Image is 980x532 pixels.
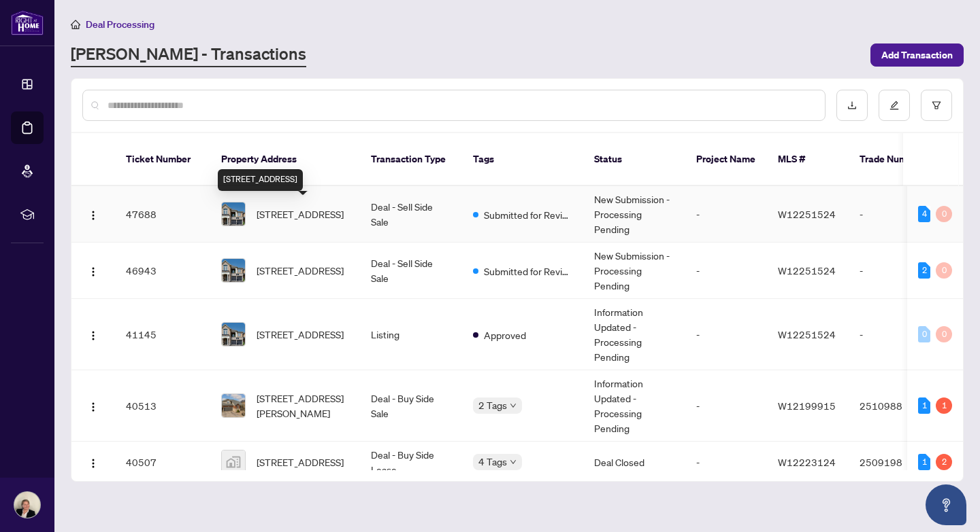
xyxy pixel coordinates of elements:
img: Logo [88,330,99,341]
div: 0 [936,206,952,222]
span: filter [932,101,941,110]
span: Add Transaction [881,44,953,66]
span: [STREET_ADDRESS][PERSON_NAME] [257,391,349,421]
button: Logo [82,323,104,345]
td: 2510988 [849,370,944,442]
div: 0 [936,262,952,279]
div: 1 [918,397,930,414]
span: W12199915 [778,400,836,412]
div: 1 [936,397,952,414]
td: 40507 [115,442,210,483]
span: Approved [484,327,526,342]
img: Profile Icon [14,492,40,518]
td: - [685,186,767,243]
span: edit [889,101,899,110]
button: Logo [82,395,104,416]
img: thumbnail-img [222,323,245,346]
td: New Submission - Processing Pending [583,186,685,243]
td: - [849,186,944,243]
td: 47688 [115,186,210,243]
td: - [685,299,767,370]
td: Deal - Buy Side Sale [360,370,462,442]
img: Logo [88,210,99,221]
img: Logo [88,458,99,469]
span: [STREET_ADDRESS] [257,455,344,469]
span: [STREET_ADDRESS] [257,263,344,278]
td: 2509198 [849,442,944,483]
span: W12251524 [778,208,836,220]
td: 40513 [115,370,210,442]
div: 2 [936,454,952,470]
td: 41145 [115,299,210,370]
td: Listing [360,299,462,370]
button: edit [879,90,910,121]
button: Add Transaction [870,43,964,67]
div: [STREET_ADDRESS] [218,169,303,191]
td: Deal - Buy Side Lease [360,442,462,483]
span: Submitted for Review [484,264,572,279]
td: Information Updated - Processing Pending [583,299,685,370]
td: 46943 [115,243,210,299]
td: - [849,243,944,299]
a: [PERSON_NAME] - Transactions [71,43,306,67]
span: 2 Tags [478,397,507,413]
td: - [685,243,767,299]
span: [STREET_ADDRESS] [257,207,344,221]
span: Submitted for Review [484,207,572,222]
td: - [685,442,767,483]
span: W12251524 [778,264,836,277]
img: Logo [88,266,99,277]
span: W12251524 [778,328,836,340]
img: thumbnail-img [222,450,245,474]
span: Deal Processing [86,18,154,31]
span: W12223124 [778,456,836,468]
span: [STREET_ADDRESS] [257,327,344,342]
span: down [510,402,517,409]
div: 4 [918,206,930,222]
img: thumbnail-img [222,202,245,226]
th: MLS # [767,133,849,186]
th: Transaction Type [360,133,462,186]
th: Trade Number [849,133,944,186]
div: 1 [918,454,930,470]
th: Status [583,133,685,186]
img: thumbnail-img [222,259,245,282]
span: 4 Tags [478,454,507,469]
button: filter [921,90,952,121]
span: down [510,459,517,465]
th: Property Address [210,133,360,186]
img: Logo [88,402,99,412]
td: Deal - Sell Side Sale [360,186,462,243]
button: download [836,90,868,121]
th: Tags [462,133,583,186]
button: Open asap [926,484,966,525]
div: 0 [918,326,930,342]
div: 2 [918,262,930,279]
td: Information Updated - Processing Pending [583,370,685,442]
th: Ticket Number [115,133,210,186]
span: download [847,101,857,110]
img: thumbnail-img [222,394,245,417]
button: Logo [82,203,104,225]
td: Deal - Sell Side Sale [360,243,462,299]
img: logo [11,10,44,35]
td: Deal Closed [583,442,685,483]
td: - [849,299,944,370]
div: 0 [936,326,952,342]
span: home [71,20,80,29]
td: New Submission - Processing Pending [583,243,685,299]
button: Logo [82,260,104,281]
th: Project Name [685,133,767,186]
button: Logo [82,451,104,473]
td: - [685,370,767,442]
